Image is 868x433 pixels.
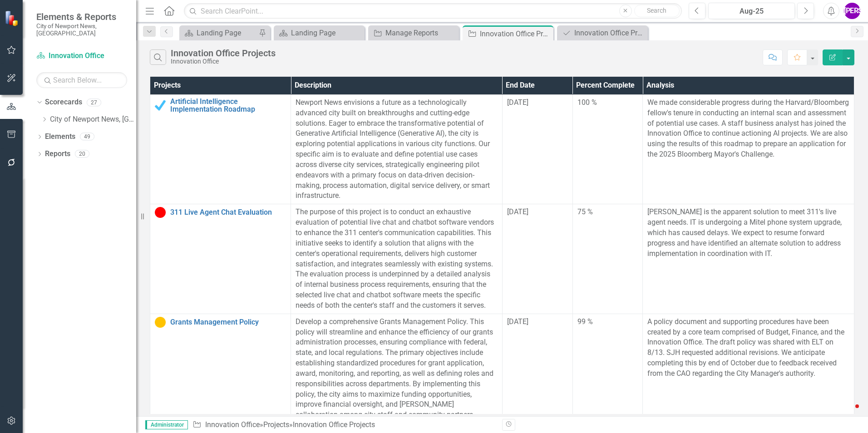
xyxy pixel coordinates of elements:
td: Double-Click to Edit [291,94,503,204]
td: Double-Click to Edit [643,94,854,204]
td: Double-Click to Edit [502,314,572,423]
p: Develop a comprehensive Grants Management Policy. This policy will streamline and enhance the eff... [296,317,498,420]
a: City of Newport News, [GEOGRAPHIC_DATA] [50,114,136,125]
div: 99 % [577,317,638,327]
input: Search ClearPoint... [184,3,682,19]
a: 311 Live Agent Chat Evaluation [170,208,286,216]
img: Below Target [155,207,166,218]
div: 20 [75,150,89,158]
a: Manage Reports [370,27,457,39]
div: 75 % [577,207,638,217]
a: Elements [45,132,75,142]
p: We made considerable progress during the Harvard/Bloomberg fellow's tenure in conducting an inter... [647,98,849,160]
span: Search [647,7,666,14]
div: Landing Page [197,27,256,39]
img: ClearPoint Strategy [5,10,20,26]
button: Search [634,5,680,17]
div: Innovation Office Projects [293,420,375,429]
div: 100 % [577,98,638,108]
p: Newport News envisions a future as a technologically advanced city built on breakthroughs and cut... [296,98,498,201]
td: Double-Click to Edit [572,314,643,423]
input: Search Below... [36,72,127,88]
a: Landing Page [182,27,256,39]
td: Double-Click to Edit [502,204,572,314]
iframe: Intercom live chat [837,402,859,424]
div: » » [192,420,495,430]
td: Double-Click to Edit Right Click for Context Menu [150,314,291,423]
div: Landing Page [291,27,362,39]
span: [DATE] [507,98,528,107]
a: Artificial Intelligence Implementation Roadmap [170,98,286,113]
p: A policy document and supporting procedures have been created by a core team comprised of Budget,... [647,317,849,379]
a: Projects [263,420,289,429]
small: City of Newport News, [GEOGRAPHIC_DATA] [36,22,127,37]
td: Double-Click to Edit [572,204,643,314]
a: Grants Management Policy [170,318,286,326]
span: Administrator [145,420,188,429]
img: Caution [155,317,166,328]
td: Double-Click to Edit [291,314,503,423]
span: [DATE] [507,317,528,326]
span: Elements & Reports [36,11,127,22]
td: Double-Click to Edit Right Click for Context Menu [150,94,291,204]
td: Double-Click to Edit [643,314,854,423]
td: Double-Click to Edit [502,94,572,204]
p: The purpose of this project is to conduct an exhaustive evaluation of potential live chat and cha... [296,207,498,310]
a: Scorecards [45,97,82,108]
td: Double-Click to Edit [291,204,503,314]
td: Double-Click to Edit [572,94,643,204]
div: 49 [80,133,94,141]
td: Double-Click to Edit [643,204,854,314]
div: 27 [87,98,101,106]
div: Innovation Office [171,58,276,65]
a: Innovation Office [36,51,127,61]
a: Innovation Office Programs [559,27,646,39]
div: Innovation Office Projects [171,48,276,58]
p: [PERSON_NAME] is the apparent solution to meet 311's live agent needs. IT is undergoing a Mitel p... [647,207,849,259]
td: Double-Click to Edit Right Click for Context Menu [150,204,291,314]
span: [DATE] [507,207,528,216]
div: Innovation Office Projects [480,28,551,39]
img: Completed [155,100,166,111]
a: Reports [45,149,70,159]
button: [PERSON_NAME] [844,3,860,19]
a: Innovation Office [205,420,260,429]
div: Manage Reports [385,27,457,39]
div: Innovation Office Programs [574,27,646,39]
button: Aug-25 [708,3,795,19]
a: Landing Page [276,27,362,39]
div: Aug-25 [711,6,792,17]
